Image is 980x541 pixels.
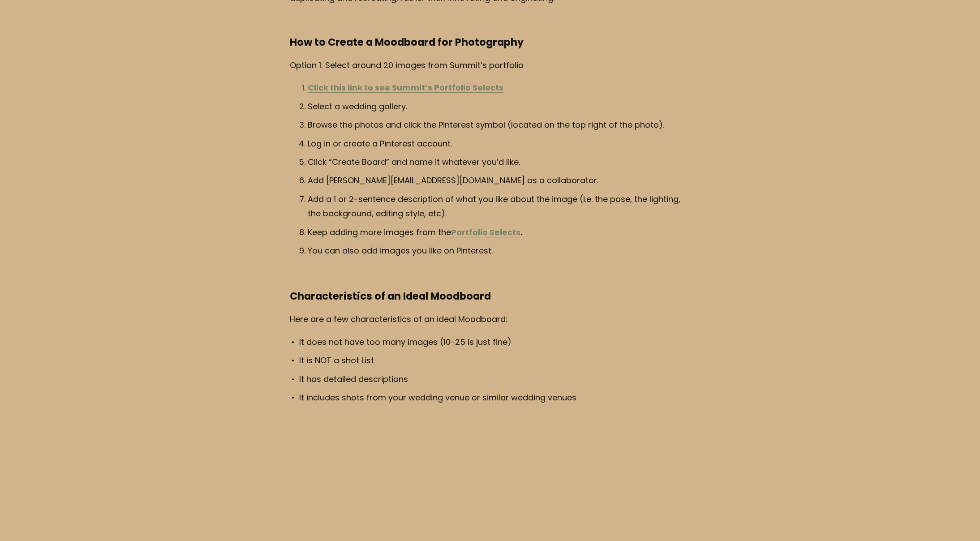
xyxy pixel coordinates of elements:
[308,82,503,95] a: Click this link to see Summit’s Portfolio Selects
[308,174,690,189] p: Add [PERSON_NAME][EMAIL_ADDRESS][DOMAIN_NAME] as a collaborator.
[299,391,690,406] p: It includes shots from your wedding venue or similar wedding venues
[451,226,520,240] strong: Portfolio Selects
[308,137,690,152] p: Log in or create a Pinterest account.
[290,288,491,306] strong: Characteristics of an Ideal Moodboard
[451,227,520,240] a: Portfolio Selects
[299,336,690,350] p: It does not have too many images (10-25 is just fine)
[308,100,690,115] p: Select a wedding gallery.
[290,313,690,327] p: Here are a few characteristics of an ideal Moodboard:
[520,226,523,240] strong: .
[290,59,690,73] p: Option 1: Select around 20 images from Summit’s portfolio
[308,226,690,240] p: Keep adding more images from the
[299,354,690,369] p: It is NOT a shot List
[308,245,690,259] p: You can also add images you like on Pinterest.
[308,156,690,170] p: Click “Create Board” and name it whatever you’d like.
[290,34,524,52] strong: How to Create a Moodboard for Photography
[308,193,690,222] p: Add a 1 or 2-sentence description of what you like about the image (i.e. the pose, the lighting, ...
[299,373,690,387] p: It has detailed descriptions
[308,119,690,133] p: Browse the photos and click the Pinterest symbol (located on the top right of the photo).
